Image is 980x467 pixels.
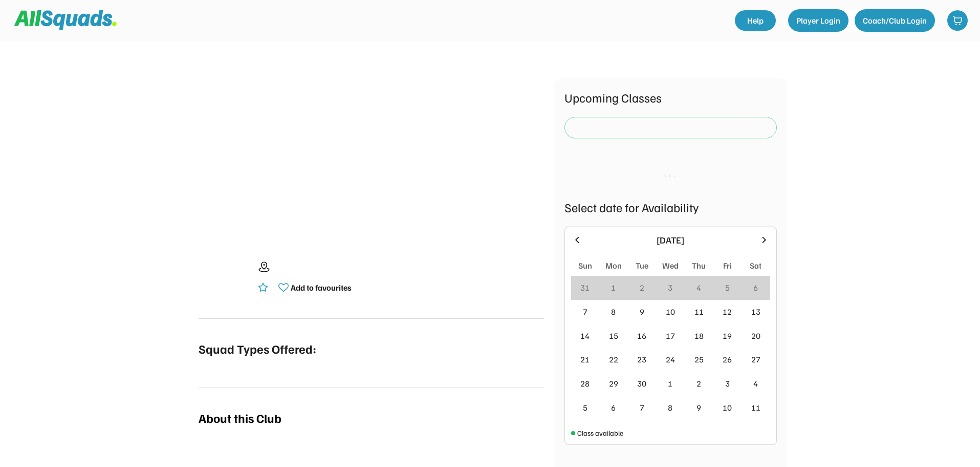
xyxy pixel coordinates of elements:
div: 22 [609,353,618,366]
div: 30 [637,377,646,390]
a: Help [735,10,776,31]
div: 23 [637,353,646,366]
div: 5 [725,281,730,294]
div: Mon [605,259,622,272]
div: Upcoming Classes [564,88,777,107]
div: 12 [723,306,732,318]
div: 9 [640,306,644,318]
div: 7 [583,306,587,318]
div: 1 [611,281,616,294]
div: Select date for Availability [564,198,777,216]
div: 10 [666,306,675,318]
div: 28 [580,377,590,390]
div: Thu [692,259,706,272]
div: Sun [578,259,592,272]
div: 8 [668,401,672,414]
div: Add to favourites [291,281,352,294]
div: 21 [580,353,590,366]
div: 7 [640,401,644,414]
div: 4 [696,281,701,294]
div: 5 [583,401,587,414]
div: Tue [636,259,648,272]
div: 2 [696,377,701,390]
div: 9 [696,401,701,414]
div: 6 [753,281,758,294]
div: 11 [751,401,760,414]
img: yH5BAEAAAAALAAAAAABAAEAAAIBRAA7 [230,78,512,231]
div: 15 [609,330,618,342]
div: 29 [609,377,618,390]
div: 19 [723,330,732,342]
div: Class available [577,428,623,438]
div: 17 [666,330,675,342]
div: 20 [751,330,760,342]
div: 25 [694,353,704,366]
button: Coach/Club Login [855,9,935,32]
div: 16 [637,330,646,342]
div: 4 [753,377,758,390]
div: 10 [723,401,732,414]
div: 11 [694,306,704,318]
div: 31 [580,281,590,294]
div: 3 [668,281,672,294]
div: 27 [751,353,760,366]
div: 1 [668,377,672,390]
button: Player Login [788,9,848,32]
div: 3 [725,377,730,390]
img: shopping-cart-01%20%281%29.svg [952,15,963,26]
img: yH5BAEAAAAALAAAAAABAAEAAAIBRAA7 [199,252,250,303]
div: Wed [662,259,679,272]
div: 8 [611,306,616,318]
div: About this Club [199,409,281,427]
div: 2 [640,281,644,294]
div: 6 [611,401,616,414]
div: 14 [580,330,590,342]
div: 26 [723,353,732,366]
div: Fri [723,259,732,272]
div: 18 [694,330,704,342]
div: Sat [750,259,761,272]
img: Squad%20Logo.svg [14,10,117,30]
div: 13 [751,306,760,318]
div: [DATE] [589,233,753,247]
div: 24 [666,353,675,366]
div: Squad Types Offered: [199,339,316,358]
